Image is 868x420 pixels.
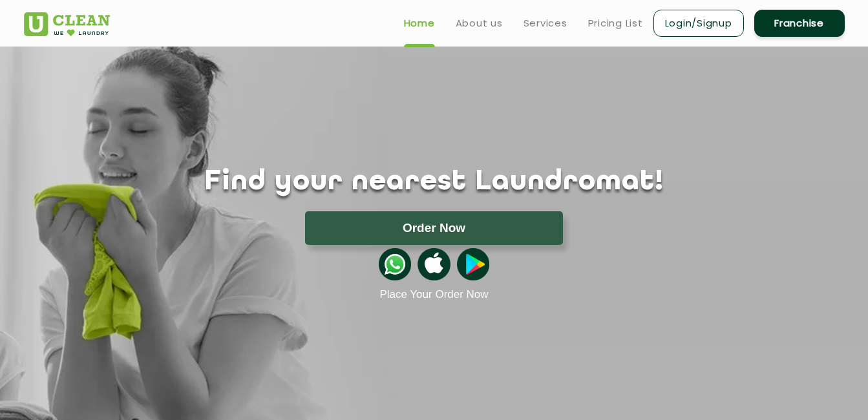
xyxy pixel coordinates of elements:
[588,16,643,31] a: Pricing List
[404,16,435,31] a: Home
[24,12,110,36] img: UClean Laundry and Dry Cleaning
[379,288,488,301] a: Place Your Order Now
[524,16,567,31] a: Services
[653,10,744,37] a: Login/Signup
[457,248,489,280] img: playstoreicon.png
[305,211,563,245] button: Order Now
[754,10,845,37] a: Franchise
[379,248,411,280] img: whatsappicon.png
[14,166,854,198] h1: Find your nearest Laundromat!
[418,248,450,280] img: apple-icon.png
[456,16,503,31] a: About us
